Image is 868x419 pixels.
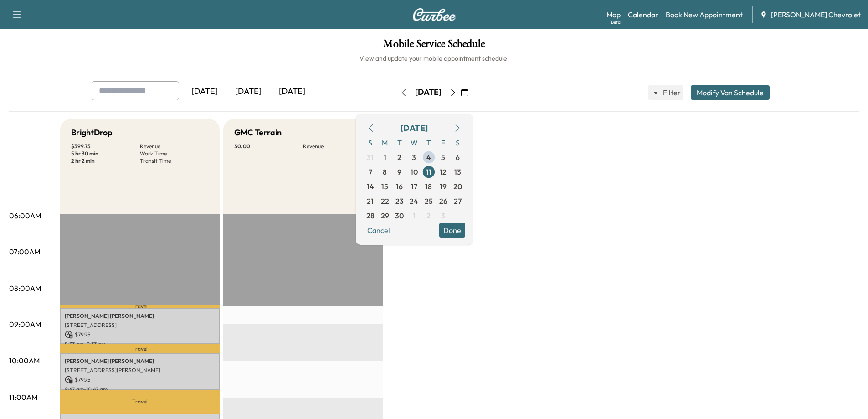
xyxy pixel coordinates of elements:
[611,19,621,26] div: Beta
[395,210,404,221] span: 30
[426,152,431,163] span: 4
[9,355,40,366] p: 10:00AM
[407,135,421,150] span: W
[363,223,394,238] button: Cancel
[648,85,683,100] button: Filter
[234,126,282,139] h5: GMC Terrain
[440,166,447,177] span: 12
[183,81,226,102] div: [DATE]
[426,166,431,177] span: 11
[140,150,209,157] p: Work Time
[9,210,41,221] p: 06:00AM
[666,9,743,20] a: Book New Appointment
[384,152,386,163] span: 1
[65,321,215,329] p: [STREET_ADDRESS]
[436,135,451,150] span: F
[439,196,447,207] span: 26
[378,135,392,150] span: M
[411,166,418,177] span: 10
[441,210,445,221] span: 3
[413,210,416,221] span: 1
[412,152,416,163] span: 3
[140,143,209,150] p: Revenue
[65,312,215,320] p: [PERSON_NAME] [PERSON_NAME]
[71,150,140,157] p: 5 hr 30 min
[383,166,387,177] span: 8
[401,122,428,134] div: [DATE]
[65,367,215,374] p: [STREET_ADDRESS][PERSON_NAME]
[9,38,859,54] h1: Mobile Service Schedule
[303,143,372,150] p: Revenue
[65,376,215,384] p: $ 79.95
[367,181,374,192] span: 14
[426,210,431,221] span: 2
[9,283,41,294] p: 08:00AM
[663,87,679,98] span: Filter
[65,357,215,365] p: [PERSON_NAME] [PERSON_NAME]
[771,9,861,20] span: [PERSON_NAME] Chevrolet
[367,152,374,163] span: 31
[71,126,113,139] h5: BrightDrop
[71,143,140,150] p: $ 399.75
[440,181,447,192] span: 19
[381,196,389,207] span: 22
[60,305,220,307] p: Travel
[606,9,621,20] a: MapBeta
[226,81,270,102] div: [DATE]
[9,54,859,63] h6: View and update your mobile appointment schedule.
[234,143,303,150] p: $ 0.00
[451,135,465,150] span: S
[60,390,220,414] p: Travel
[412,8,456,21] img: Curbee Logo
[366,210,375,221] span: 28
[363,135,378,150] span: S
[456,152,460,163] span: 6
[140,157,209,165] p: Transit Time
[65,341,215,348] p: 8:33 am - 9:33 am
[415,87,442,98] div: [DATE]
[441,152,445,163] span: 5
[71,157,140,165] p: 2 hr 2 min
[65,386,215,393] p: 9:47 am - 10:47 am
[9,319,41,330] p: 09:00AM
[628,9,658,20] a: Calendar
[270,81,314,102] div: [DATE]
[439,223,465,238] button: Done
[425,181,432,192] span: 18
[454,166,461,177] span: 13
[397,152,401,163] span: 2
[9,246,40,257] p: 07:00AM
[411,181,417,192] span: 17
[60,344,220,353] p: Travel
[397,166,401,177] span: 9
[425,196,433,207] span: 25
[381,210,389,221] span: 29
[381,181,388,192] span: 15
[65,331,215,339] p: $ 79.95
[367,196,374,207] span: 21
[410,196,418,207] span: 24
[9,392,37,403] p: 11:00AM
[454,196,462,207] span: 27
[395,196,404,207] span: 23
[392,135,407,150] span: T
[396,181,403,192] span: 16
[691,85,770,100] button: Modify Van Schedule
[421,135,436,150] span: T
[453,181,462,192] span: 20
[369,166,372,177] span: 7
